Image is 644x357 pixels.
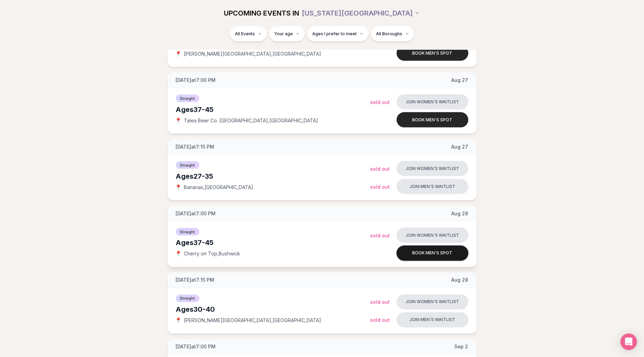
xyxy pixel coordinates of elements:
[397,294,468,310] button: Join women's waitlist
[370,184,390,190] span: Sold Out
[184,184,254,191] span: Bananas , [GEOGRAPHIC_DATA]
[397,246,468,261] button: Book men's spot
[184,50,321,57] span: [PERSON_NAME][GEOGRAPHIC_DATA] , [GEOGRAPHIC_DATA]
[224,8,299,18] span: UPCOMING EVENTS IN
[176,105,370,114] div: Ages 37-45
[176,295,199,302] span: Straight
[370,299,390,305] span: Sold Out
[397,179,468,194] button: Join men's waitlist
[184,251,240,257] span: Cherry on Top , Bushwick
[176,277,215,284] span: [DATE] at 7:15 PM
[269,26,305,41] button: Your age
[274,31,293,37] span: Your age
[176,118,181,123] span: 📍
[397,94,468,110] button: Join women's waitlist
[397,161,468,176] button: Join women's waitlist
[397,46,468,61] button: Book men's spot
[452,143,468,150] span: Aug 27
[307,26,368,41] button: Ages I prefer to meet
[184,317,321,324] span: [PERSON_NAME][GEOGRAPHIC_DATA] , [GEOGRAPHIC_DATA]
[376,31,402,37] span: All Boroughs
[452,277,468,284] span: Aug 28
[370,233,390,238] span: Sold Out
[176,251,181,257] span: 📍
[184,117,318,124] span: Talea Beer Co. [GEOGRAPHIC_DATA] , [GEOGRAPHIC_DATA]
[176,344,216,350] span: [DATE] at 7:00 PM
[397,228,468,243] button: Join women's waitlist
[235,31,255,37] span: All Events
[176,143,215,150] span: [DATE] at 7:15 PM
[452,77,468,84] span: Aug 27
[371,26,414,41] button: All Boroughs
[176,318,181,323] span: 📍
[312,31,357,37] span: Ages I prefer to meet
[176,305,370,314] div: Ages 30-40
[176,210,216,217] span: [DATE] at 7:00 PM
[176,95,199,102] span: Straight
[176,185,181,190] span: 📍
[370,166,390,172] span: Sold Out
[230,26,267,41] button: All Events
[397,112,468,128] button: Book men's spot
[370,99,390,105] span: Sold Out
[176,161,199,169] span: Straight
[455,344,468,350] span: Sep 2
[397,312,468,328] button: Join men's waitlist
[176,228,199,236] span: Straight
[176,238,370,248] div: Ages 37-45
[176,51,181,57] span: 📍
[176,77,216,84] span: [DATE] at 7:00 PM
[370,317,390,323] span: Sold Out
[176,171,370,181] div: Ages 27-35
[302,6,420,21] button: [US_STATE][GEOGRAPHIC_DATA]
[452,210,468,217] span: Aug 28
[621,333,637,350] div: Open Intercom Messenger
